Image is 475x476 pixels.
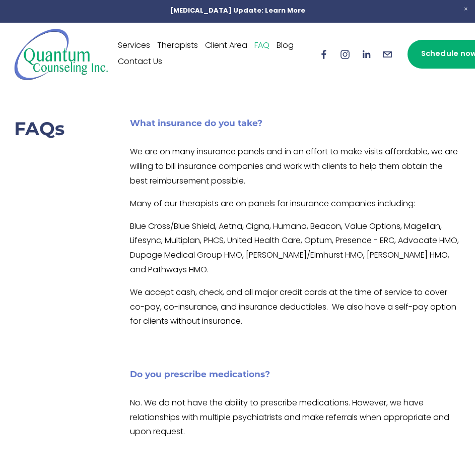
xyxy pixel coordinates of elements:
a: Client Area [205,38,247,54]
a: info@quantumcounselinginc.com [382,49,393,60]
a: Instagram [340,49,351,60]
img: Quantum Counseling Inc. | Change starts here. [14,28,108,81]
p: We are on many insurance panels and in an effort to make visits affordable, we are willing to bil... [130,145,460,189]
p: Many of our therapists are on panels for insurance companies including: [130,197,460,212]
h2: FAQs [14,117,113,141]
p: We accept cash, check, and all major credit cards at the time of service to cover co-pay, co-insu... [130,286,460,329]
a: Blog [277,38,294,54]
a: LinkedIn [361,49,372,60]
a: FAQ [254,38,269,54]
h4: Do you prescribe medications? [130,368,460,380]
h4: What insurance do you take? [130,117,460,129]
a: Facebook [318,49,329,60]
p: No. We do not have the ability to prescribe medications. However, we have relationships with mult... [130,396,460,440]
a: Therapists [157,38,198,54]
a: Services [118,38,150,54]
p: Blue Cross/Blue Shield, Aetna, Cigna, Humana, Beacon, Value Options, Magellan, Lifesync, Multipla... [130,220,460,278]
a: Contact Us [118,54,162,71]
